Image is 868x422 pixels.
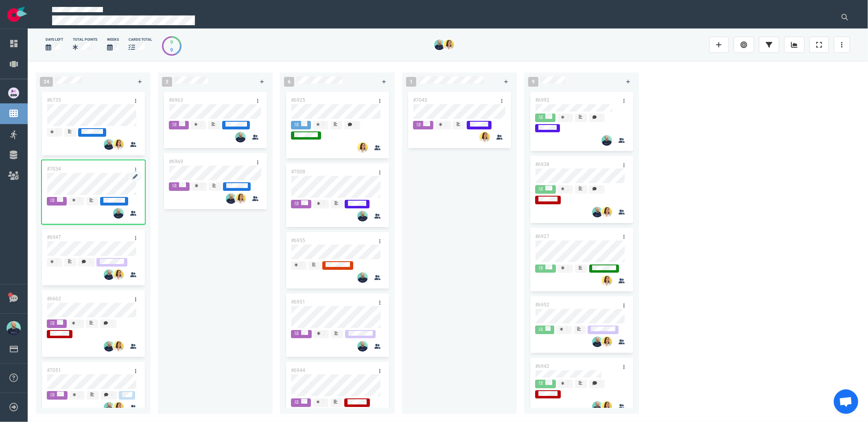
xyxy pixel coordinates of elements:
[284,77,294,87] span: 6
[592,401,603,412] img: 26
[129,37,152,42] div: cards total
[413,97,427,103] a: #7045
[104,341,114,352] img: 26
[291,97,305,103] a: #6925
[46,37,63,42] div: days left
[601,401,612,412] img: 26
[291,238,305,243] a: #6955
[444,39,454,50] img: 26
[357,341,368,352] img: 26
[291,169,305,175] a: #7008
[226,193,236,204] img: 26
[291,299,305,305] a: #6951
[535,162,549,167] a: #6938
[592,337,603,347] img: 26
[601,276,612,286] img: 26
[601,207,612,217] img: 26
[47,234,61,240] a: #6947
[479,132,490,142] img: 26
[169,159,183,164] a: #6969
[113,139,124,150] img: 26
[601,337,612,347] img: 26
[592,207,603,217] img: 26
[113,269,124,280] img: 26
[406,77,416,87] span: 1
[171,38,173,46] div: 9
[291,367,305,373] a: #6944
[104,269,114,280] img: 26
[834,389,858,414] div: Ouvrir le chat
[113,402,124,413] img: 26
[162,77,172,87] span: 2
[535,302,549,308] a: #6952
[47,166,61,172] a: #7034
[171,46,173,54] div: 9
[113,208,124,219] img: 26
[357,272,368,283] img: 26
[535,234,549,239] a: #6927
[40,77,53,87] span: 24
[601,135,612,146] img: 26
[47,97,61,103] a: #6735
[107,37,119,42] div: Weeks
[535,363,549,369] a: #6942
[104,402,114,413] img: 26
[113,341,124,352] img: 26
[47,296,61,302] a: #6662
[47,367,61,373] a: #7051
[169,97,183,103] a: #6963
[528,77,538,87] span: 9
[235,132,246,142] img: 26
[357,211,368,221] img: 26
[235,193,246,204] img: 26
[357,142,368,153] img: 26
[535,97,549,103] a: #6992
[104,139,114,150] img: 26
[434,39,445,50] img: 26
[73,37,97,42] div: Total Points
